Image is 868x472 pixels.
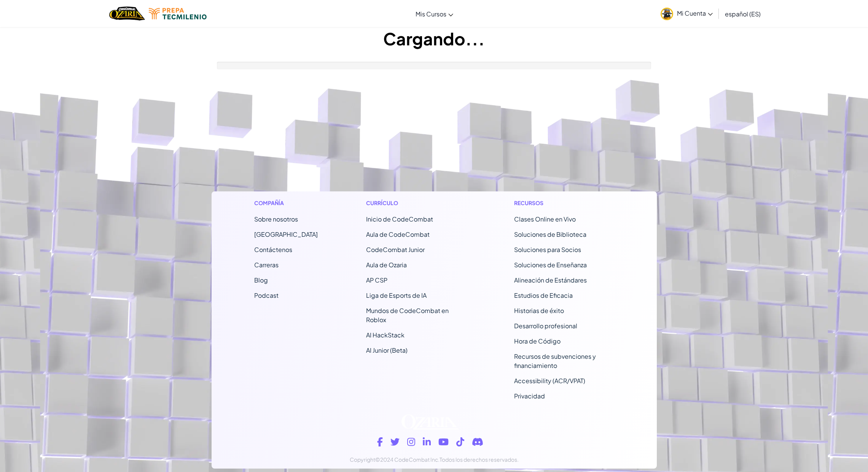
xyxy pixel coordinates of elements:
span: Inicio de CodeCombat [366,215,433,223]
a: Alineación de Estándares [514,276,587,284]
a: AI HackStack [366,331,405,339]
span: español (ES) [725,10,761,18]
a: [GEOGRAPHIC_DATA] [254,230,318,238]
a: AI Junior (Beta) [366,346,408,354]
a: Blog [254,276,268,284]
a: Carreras [254,261,279,269]
img: avatar [661,8,673,20]
span: Todos los derechos reservados. [440,456,519,463]
a: Aula de CodeCombat [366,230,430,238]
a: Sobre nosotros [254,215,298,223]
a: Podcast [254,291,279,299]
span: Mis Cursos [416,10,446,18]
h1: Compañía [254,199,318,207]
a: Clases Online en Vivo [514,215,576,223]
a: CodeCombat Junior [366,246,425,254]
a: Soluciones de Biblioteca [514,230,586,238]
span: Contáctenos [254,246,292,254]
a: Recursos de subvenciones y financiamiento [514,352,596,369]
a: Soluciones de Enseñanza [514,261,587,269]
a: Hora de Código [514,337,561,345]
a: Privacidad [514,392,545,400]
a: AP CSP [366,276,387,284]
a: Estudios de Eficacia [514,291,573,299]
span: Mi Cuenta [677,9,713,17]
h1: Recursos [514,199,614,207]
a: Mi Cuenta [657,2,717,26]
h1: Currículo [366,199,466,207]
a: Mis Cursos [412,3,457,24]
span: Copyright [350,456,375,463]
img: Ozaria logo [401,414,459,430]
a: Soluciones para Socios [514,246,581,254]
span: ©2024 CodeCombat Inc. [375,456,440,463]
a: Desarrollo profesional [514,322,577,330]
a: Ozaria by CodeCombat logo [109,6,145,21]
a: Liga de Esports de IA [366,291,427,299]
img: Home [109,6,145,21]
img: Tecmilenio logo [149,8,207,19]
a: Mundos de CodeCombat en Roblox [366,307,449,324]
a: Aula de Ozaria [366,261,407,269]
a: Historias de éxito [514,307,564,315]
a: español (ES) [721,3,764,24]
a: Accessibility (ACR/VPAT) [514,377,585,385]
